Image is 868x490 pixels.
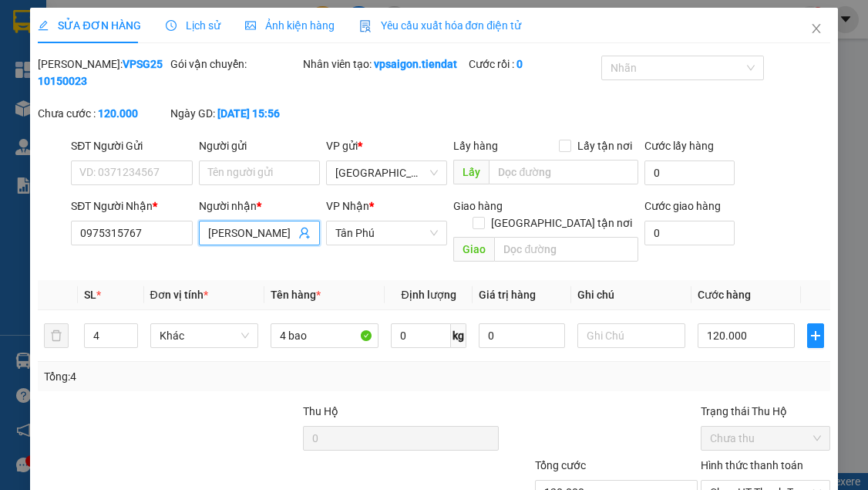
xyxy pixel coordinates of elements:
span: Chưa thu [710,427,821,450]
label: Hình thức thanh toán [701,459,803,471]
div: SĐT Người Nhận [71,198,192,215]
b: [DATE] 15:56 [217,107,280,120]
span: SỬA ĐƠN HÀNG [38,19,140,32]
li: VP [GEOGRAPHIC_DATA] [8,66,106,117]
div: Nhân viên tạo: [303,56,466,73]
span: Đơn vị tính [150,289,208,301]
span: SL [84,289,96,301]
li: Nhà xe Tiến Đạt [8,8,224,37]
span: picture [245,20,256,31]
input: Dọc đường [494,237,638,262]
input: VD: Bàn, Ghế [271,323,378,348]
b: 120.000 [98,107,138,120]
div: Ngày GD: [170,105,300,122]
img: icon [359,20,372,32]
span: Lấy hàng [453,140,498,152]
span: Tổng cước [535,459,586,471]
button: plus [807,323,824,348]
span: user-add [298,227,311,239]
span: Khác [160,324,249,347]
span: Ảnh kiện hàng [245,19,335,32]
input: Cước giao hàng [644,221,734,245]
input: Cước lấy hàng [644,161,734,185]
button: delete [44,323,69,348]
span: Lấy tận nơi [571,137,638,154]
span: Giá trị hàng [479,289,536,301]
div: Tổng: 4 [44,368,336,385]
label: Cước lấy hàng [644,140,714,152]
input: Ghi Chú [577,323,685,348]
div: Người nhận [199,198,320,215]
div: Chưa cước : [38,105,167,122]
span: Lịch sử [166,19,220,32]
label: Cước giao hàng [644,200,721,212]
span: Giao [453,237,494,262]
input: Dọc đường [489,160,638,184]
span: plus [808,329,823,342]
img: logo.jpg [8,8,62,62]
b: 0 [516,58,523,70]
th: Ghi chú [571,280,691,310]
span: Yêu cầu xuất hóa đơn điện tử [359,19,522,32]
div: SĐT Người Gửi [71,137,192,154]
span: Cước hàng [698,289,751,301]
span: Giao hàng [453,200,503,212]
span: edit [38,20,49,31]
span: kg [451,323,466,348]
span: Sài Gòn [335,161,438,184]
div: Gói vận chuyển: [170,56,300,73]
span: VP Nhận [326,200,369,212]
b: vpsaigon.tiendat [374,58,457,70]
span: close [810,22,823,35]
span: Thu Hộ [303,405,338,417]
button: Close [795,8,838,51]
div: VP gửi [326,137,447,154]
span: Tên hàng [271,289,321,301]
div: [PERSON_NAME]: [38,56,167,90]
div: Trạng thái Thu Hộ [701,403,830,420]
span: clock-circle [166,20,177,31]
span: Định lượng [402,289,456,301]
li: VP [GEOGRAPHIC_DATA] [106,66,205,117]
span: Lấy [453,160,489,184]
span: Tân Phú [335,221,438,245]
span: [GEOGRAPHIC_DATA] tận nơi [485,215,638,231]
div: Người gửi [199,137,320,154]
div: Cước rồi : [469,56,598,73]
